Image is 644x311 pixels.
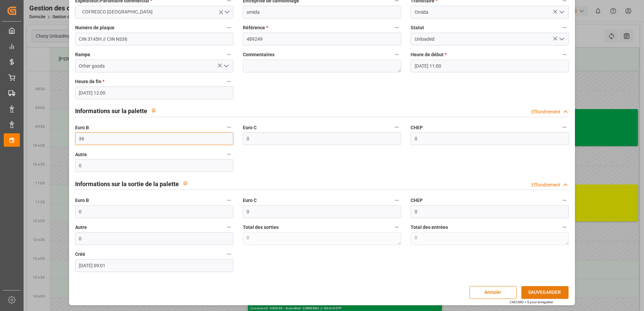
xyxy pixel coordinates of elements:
[75,251,85,257] font: Créé
[392,223,401,232] button: Total des sorties
[75,79,101,84] font: Heure de fin
[560,50,569,59] button: Heure de début *
[75,125,89,130] font: Euro B
[225,23,233,32] button: Numéro de plaque
[225,223,233,232] button: Autre
[75,52,90,57] font: Rampe
[560,23,569,32] button: Statut
[411,224,448,230] font: Total des entrées
[521,286,569,299] button: SAUVEGARDER
[225,77,233,86] button: Heure de fin *
[243,125,257,130] font: Euro C
[243,232,401,245] textarea: 0
[392,50,401,59] button: Commentaires
[470,286,517,299] button: Annuler
[411,25,424,30] font: Statut
[75,179,179,188] h2: Informations sur la sortie de la palette
[411,125,423,130] font: CHEP
[556,7,567,18] button: Ouvrir le menu
[411,198,423,203] font: CHEP
[225,196,233,205] button: Euro B
[75,224,87,230] font: Autre
[411,52,444,57] font: Heure de début
[225,123,233,132] button: Euro B
[243,198,257,203] font: Euro C
[560,223,569,232] button: Total des entrées
[147,104,160,117] button: View description
[75,198,89,203] font: Euro B
[560,123,569,132] button: CHEP
[411,60,569,72] input: JJ-MM-AAAA HH :MM
[75,87,233,99] input: JJ-MM-AAAA HH :MM
[75,25,115,30] font: Numéro de plaque
[243,52,275,57] font: Commentaires
[75,106,147,115] h2: Informations sur la palette
[392,123,401,132] button: Euro C
[243,25,265,30] font: Référence
[75,259,233,272] input: JJ-MM-AAAA HH :MM
[532,181,560,188] div: Effondrement
[79,8,156,15] span: COFRESCO [GEOGRAPHIC_DATA]
[392,23,401,32] button: Référence *
[221,61,231,71] button: Ouvrir le menu
[75,60,233,72] input: Type à rechercher/sélectionner
[411,33,569,45] input: Type à rechercher/sélectionner
[243,224,279,230] font: Total des sorties
[225,250,233,258] button: Créé
[75,6,233,19] button: Ouvrir le menu
[179,177,192,189] button: View description
[225,50,233,59] button: Rampe
[560,196,569,205] button: CHEP
[556,34,567,44] button: Ouvrir le menu
[392,196,401,205] button: Euro C
[411,232,569,245] textarea: 0
[532,108,560,115] div: Effondrement
[510,300,553,305] div: Ctrl/CMD + S pour enregistrer
[75,152,87,157] font: Autre
[225,150,233,159] button: Autre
